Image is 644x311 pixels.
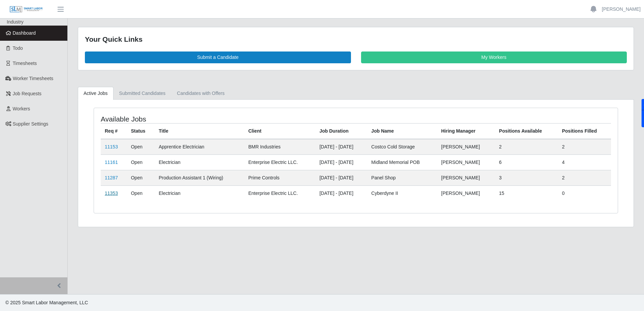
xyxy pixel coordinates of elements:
td: Cyberdyne II [367,185,437,201]
td: 3 [495,170,558,185]
h4: Available Jobs [101,115,308,123]
a: Active Jobs [78,87,114,100]
a: Submit a Candidate [85,51,351,63]
th: Job Duration [315,123,367,139]
td: Open [127,170,155,185]
a: 11353 [105,191,118,196]
a: My Workers [361,51,627,63]
span: Dashboard [13,30,36,36]
td: Production Assistant 1 (Wiring) [155,170,244,185]
th: Client [244,123,315,139]
td: [PERSON_NAME] [437,170,495,185]
a: 11161 [105,160,118,165]
td: [DATE] - [DATE] [315,170,367,185]
td: [PERSON_NAME] [437,139,495,155]
td: Enterprise Electric LLC. [244,154,315,170]
td: Panel Shop [367,170,437,185]
td: 6 [495,154,558,170]
td: Electrician [155,154,244,170]
th: Title [155,123,244,139]
td: [PERSON_NAME] [437,154,495,170]
a: 11153 [105,144,118,149]
th: Positions Filled [558,123,611,139]
span: Worker Timesheets [13,76,53,81]
span: Supplier Settings [13,121,49,127]
img: SLM Logo [9,6,43,13]
td: Open [127,139,155,155]
td: Open [127,185,155,201]
th: Req # [101,123,127,139]
th: Positions Available [495,123,558,139]
a: 11287 [105,175,118,180]
span: © 2025 Smart Labor Management, LLC [5,300,88,305]
td: 2 [558,170,611,185]
td: Midland Memorial POB [367,154,437,170]
div: Your Quick Links [85,34,627,45]
td: [DATE] - [DATE] [315,139,367,155]
td: 2 [495,139,558,155]
span: Workers [13,106,30,111]
span: Timesheets [13,61,37,66]
td: 2 [558,139,611,155]
span: Industry [7,19,24,25]
td: [DATE] - [DATE] [315,154,367,170]
td: BMR Industries [244,139,315,155]
td: Open [127,154,155,170]
td: [PERSON_NAME] [437,185,495,201]
td: Costco Cold Storage [367,139,437,155]
td: [DATE] - [DATE] [315,185,367,201]
th: Hiring Manager [437,123,495,139]
span: Job Requests [13,91,42,96]
a: Submitted Candidates [114,87,171,100]
td: 15 [495,185,558,201]
span: Todo [13,45,23,51]
td: 4 [558,154,611,170]
a: Candidates with Offers [171,87,230,100]
th: Job Name [367,123,437,139]
a: [PERSON_NAME] [602,6,641,13]
td: 0 [558,185,611,201]
td: Enterprise Electric LLC. [244,185,315,201]
td: Prime Controls [244,170,315,185]
td: Electrician [155,185,244,201]
th: Status [127,123,155,139]
td: Apprentice Electrician [155,139,244,155]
